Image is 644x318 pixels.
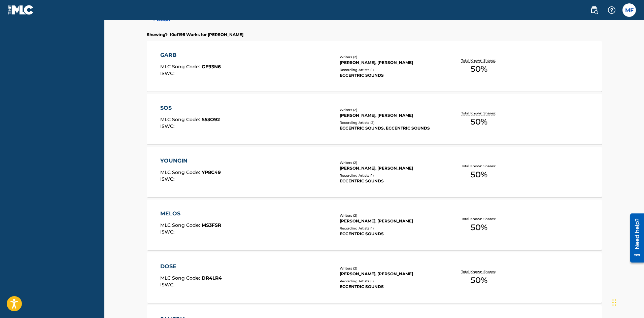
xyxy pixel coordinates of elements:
div: [PERSON_NAME], [PERSON_NAME] [340,271,441,277]
div: Recording Artists ( 1 ) [340,279,441,284]
div: GARB [160,51,221,59]
span: GE93N6 [202,64,221,70]
span: 50 % [471,63,487,75]
span: MLC Song Code : [160,169,202,175]
div: ECCENTRIC SOUNDS, ECCENTRIC SOUNDS [340,125,441,131]
span: ISWC : [160,123,176,129]
iframe: Resource Center [625,211,644,265]
div: DOSE [160,262,222,271]
span: MLC Song Code : [160,116,202,122]
span: ISWC : [160,282,176,288]
div: ECCENTRIC SOUNDS [340,72,441,78]
span: MS3FSR [202,222,221,228]
p: Total Known Shares: [461,216,497,221]
div: Writers ( 2 ) [340,107,441,112]
a: GARBMLC Song Code:GE93N6ISWC:Writers (2)[PERSON_NAME], [PERSON_NAME]Recording Artists (1)ECCENTRI... [147,41,602,92]
a: MELOSMLC Song Code:MS3FSRISWC:Writers (2)[PERSON_NAME], [PERSON_NAME]Recording Artists (1)ECCENTR... [147,200,602,250]
span: MLC Song Code : [160,222,202,228]
div: Writers ( 2 ) [340,160,441,165]
div: SOS [160,104,220,112]
div: MELOS [160,210,221,218]
img: MLC Logo [8,5,34,15]
div: Recording Artists ( 1 ) [340,67,441,72]
div: [PERSON_NAME], [PERSON_NAME] [340,218,441,224]
div: Writers ( 2 ) [340,213,441,218]
div: Drag [612,292,616,313]
div: Writers ( 2 ) [340,55,441,60]
iframe: Chat Widget [610,286,644,318]
div: ECCENTRIC SOUNDS [340,231,441,237]
span: 50 % [471,274,487,286]
div: User Menu [622,3,636,17]
span: DR4LR4 [202,275,222,281]
div: [PERSON_NAME], [PERSON_NAME] [340,112,441,118]
span: YP8C49 [202,169,221,175]
div: Help [605,3,618,17]
div: [PERSON_NAME], [PERSON_NAME] [340,60,441,66]
span: ISWC : [160,229,176,235]
a: YOUNGINMLC Song Code:YP8C49ISWC:Writers (2)[PERSON_NAME], [PERSON_NAME]Recording Artists (1)ECCEN... [147,147,602,197]
div: ECCENTRIC SOUNDS [340,178,441,184]
div: Recording Artists ( 1 ) [340,173,441,178]
div: YOUNGIN [160,157,221,165]
span: MLC Song Code : [160,64,202,70]
span: 50 % [471,221,487,234]
p: Showing 1 - 10 of 195 Works for [PERSON_NAME] [147,32,243,38]
div: ECCENTRIC SOUNDS [340,284,441,290]
div: [PERSON_NAME], [PERSON_NAME] [340,165,441,171]
a: DOSEMLC Song Code:DR4LR4ISWC:Writers (2)[PERSON_NAME], [PERSON_NAME]Recording Artists (1)ECCENTRI... [147,252,602,303]
img: help [608,6,616,14]
p: Total Known Shares: [461,111,497,116]
p: Total Known Shares: [461,164,497,169]
div: Recording Artists ( 2 ) [340,120,441,125]
span: 50 % [471,116,487,128]
img: search [590,6,598,14]
div: Writers ( 2 ) [340,266,441,271]
a: Public Search [587,3,601,17]
a: SOSMLC Song Code:S53O92ISWC:Writers (2)[PERSON_NAME], [PERSON_NAME]Recording Artists (2)ECCENTRIC... [147,94,602,144]
span: ISWC : [160,176,176,182]
span: 50 % [471,169,487,181]
span: S53O92 [202,116,220,122]
p: Total Known Shares: [461,58,497,63]
span: MLC Song Code : [160,275,202,281]
div: Recording Artists ( 1 ) [340,226,441,231]
p: Total Known Shares: [461,269,497,274]
span: ISWC : [160,70,176,76]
